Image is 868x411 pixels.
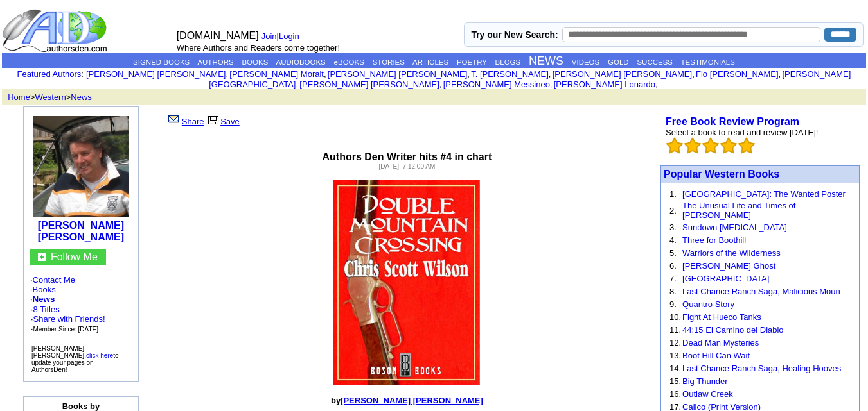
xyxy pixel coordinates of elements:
[133,58,190,66] a: SIGNED BOOKS
[669,364,681,373] font: 14.
[681,58,735,66] a: TESTIMONIALS
[2,8,110,53] img: logo_ad.gif
[669,248,677,258] font: 5.
[242,58,268,66] a: BOOKS
[86,69,851,89] font: , , , , , , , , , ,
[682,274,769,283] a: [GEOGRAPHIC_DATA]
[684,137,701,154] img: bigemptystars.png
[682,338,759,348] a: Dead Man Mysteries
[33,285,56,294] a: Books
[33,305,60,314] a: 8 Titles
[51,251,98,262] a: Follow Me
[529,55,563,67] a: NEWS
[637,58,673,66] a: SUCCESS
[669,235,677,245] font: 4.
[177,43,340,53] font: Where Authors and Readers come together!
[669,189,677,199] font: 1.
[441,81,443,88] font: i
[608,58,629,66] a: GOLD
[552,81,553,88] font: i
[702,137,719,154] img: bigemptystars.png
[276,58,325,66] a: AUDIOBOOKS
[341,396,483,405] a: [PERSON_NAME] [PERSON_NAME]
[30,275,132,334] font: · · ·
[412,58,448,66] a: ARTICLES
[695,71,696,78] font: i
[166,117,204,126] a: Share
[682,376,728,386] a: Big Thunder
[33,314,105,324] a: Share with Friends!
[669,376,681,386] font: 15.
[664,169,779,180] font: Popular Western Books
[669,222,677,232] font: 3.
[8,92,30,102] a: Home
[470,71,471,78] font: i
[669,206,677,215] font: 2.
[279,31,299,41] a: Login
[31,345,119,373] font: [PERSON_NAME] [PERSON_NAME], to update your pages on AuthorsDen!
[323,151,492,162] font: Authors Den Writer hits #4 in chart
[669,274,677,283] font: 7.
[682,189,846,199] a: [GEOGRAPHIC_DATA]: The Wanted Poster
[696,69,779,79] a: Flo [PERSON_NAME]
[682,351,750,360] a: Boot Hill Can Wait
[669,287,677,296] font: 8.
[682,201,795,220] a: The Unusual Life and Times of [PERSON_NAME]
[682,222,787,232] a: Sundown [MEDICAL_DATA]
[31,314,105,333] font: · ·
[35,92,66,102] a: Western
[3,92,92,102] font: > >
[33,294,55,304] a: News
[682,325,784,335] a: 44:15 El Camino del Diablo
[666,116,799,127] a: Free Book Review Program
[229,69,324,79] a: [PERSON_NAME] Morait
[298,81,299,88] font: i
[38,220,124,242] a: [PERSON_NAME] [PERSON_NAME]
[379,163,436,170] font: [DATE] 7:12:00 AM
[333,180,480,385] img: 36788.jpg
[682,261,775,271] a: [PERSON_NAME] Ghost
[471,69,549,79] a: T. [PERSON_NAME]
[33,116,129,217] img: 140255.JPG
[17,69,82,79] a: Featured Authors
[33,275,75,285] a: Contact Me
[572,58,599,66] a: VIDEOS
[554,80,655,89] a: [PERSON_NAME] Lonardo
[669,351,681,360] font: 13.
[209,69,851,89] a: [PERSON_NAME] [GEOGRAPHIC_DATA]
[228,71,229,78] font: i
[682,312,761,322] a: Fight At Hueco Tanks
[669,312,681,322] font: 10.
[682,299,734,309] a: Quantro Story
[373,58,405,66] a: STORIES
[666,137,683,154] img: bigemptystars.png
[666,128,819,137] font: Select a book to read and review [DATE]!
[71,92,92,102] a: News
[682,364,841,373] a: Last Chance Ranch Saga, Healing Hooves
[62,401,100,411] b: Books by
[17,69,84,79] font: :
[86,69,226,79] a: [PERSON_NAME] [PERSON_NAME]
[669,389,681,399] font: 16.
[206,114,220,124] img: library.gif
[328,69,467,79] a: [PERSON_NAME] [PERSON_NAME]
[658,81,659,88] font: i
[682,248,781,258] a: Warriors of the Wilderness
[86,352,113,359] a: click here
[443,80,550,89] a: [PERSON_NAME] Messineo
[495,58,521,66] a: BLOGS
[331,396,483,405] font: by
[669,261,677,271] font: 6.
[682,389,733,399] a: Outlaw Creek
[197,58,233,66] a: AUTHORS
[738,137,755,154] img: bigemptystars.png
[299,80,439,89] a: [PERSON_NAME] [PERSON_NAME]
[326,71,328,78] font: i
[682,287,840,296] a: Last Chance Ranch Saga, Malicious Moun
[33,326,99,333] font: Member Since: [DATE]
[669,325,681,335] font: 11.
[682,235,746,245] a: Three for Boothill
